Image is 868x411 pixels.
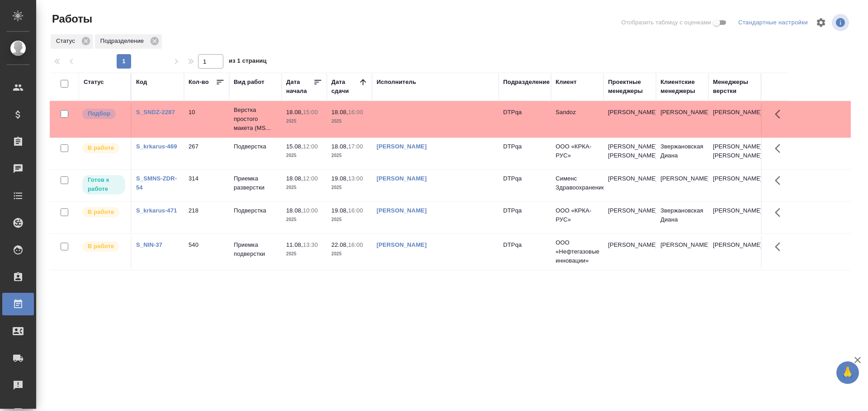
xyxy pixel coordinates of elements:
[608,78,651,96] div: Проектные менеджеры
[348,109,363,115] p: 16:00
[234,142,277,151] p: Подверстка
[81,142,126,154] div: Исполнитель выполняет работу
[499,103,551,135] td: DTPqa
[769,170,791,191] button: Здесь прячутся важные кнопки
[136,241,162,248] a: S_NIN-37
[331,183,368,192] p: 2025
[229,55,267,69] span: из 1 страниц
[604,103,656,135] td: [PERSON_NAME]
[656,202,708,233] td: Звержановская Диана
[286,143,303,150] p: 15.08,
[136,109,175,115] a: S_SNDZ-2287
[556,142,599,160] p: ООО «КРКА-РУС»
[286,109,303,115] p: 18.08,
[769,138,791,159] button: Здесь прячутся важные кнопки
[234,78,264,87] div: Вид работ
[136,78,147,87] div: Код
[499,236,551,268] td: DTPqa
[604,236,656,268] td: [PERSON_NAME]
[331,207,348,214] p: 19.08,
[286,215,322,224] p: 2025
[184,103,229,135] td: 10
[713,142,756,160] p: [PERSON_NAME], [PERSON_NAME]
[286,207,303,214] p: 18.08,
[331,175,348,182] p: 19.08,
[136,207,177,214] a: S_krkarus-471
[348,207,363,214] p: 16:00
[499,170,551,201] td: DTPqa
[331,143,348,150] p: 18.08,
[84,78,104,87] div: Статус
[713,78,756,96] div: Менеджеры верстки
[95,34,162,49] div: Подразделение
[50,12,92,26] span: Работы
[189,78,209,87] div: Кол-во
[331,241,348,248] p: 22.08,
[303,109,318,115] p: 15:00
[331,117,368,126] p: 2025
[656,138,708,169] td: Звержановская Диана
[286,183,322,192] p: 2025
[81,240,126,253] div: Исполнитель выполняет работу
[81,108,126,120] div: Можно подбирать исполнителей
[604,202,656,233] td: [PERSON_NAME]
[621,18,711,27] span: Отобразить таблицу с оценками
[377,241,427,248] a: [PERSON_NAME]
[88,143,114,152] p: В работе
[234,174,277,192] p: Приемка разверстки
[604,170,656,201] td: [PERSON_NAME]
[377,78,416,87] div: Исполнитель
[81,206,126,218] div: Исполнитель выполняет работу
[88,109,110,118] p: Подбор
[51,34,93,49] div: Статус
[331,151,368,160] p: 2025
[56,37,78,46] p: Статус
[836,361,859,384] button: 🙏
[660,78,704,96] div: Клиентские менеджеры
[769,202,791,223] button: Здесь прячутся важные кнопки
[303,207,318,214] p: 10:00
[656,103,708,135] td: [PERSON_NAME]
[184,138,229,169] td: 267
[348,175,363,182] p: 13:00
[840,363,855,382] span: 🙏
[234,106,277,133] p: Верстка простого макета (MS...
[769,103,791,125] button: Здесь прячутся важные кнопки
[136,175,177,191] a: S_SMNS-ZDR-54
[100,37,147,46] p: Подразделение
[377,175,427,182] a: [PERSON_NAME]
[832,14,851,31] span: Посмотреть информацию
[769,236,791,258] button: Здесь прячутся важные кнопки
[184,236,229,268] td: 540
[713,174,756,183] p: [PERSON_NAME]
[88,208,114,217] p: В работе
[656,236,708,268] td: [PERSON_NAME]
[234,240,277,259] p: Приемка подверстки
[303,143,318,150] p: 12:00
[234,206,277,215] p: Подверстка
[556,206,599,224] p: ООО «КРКА-РУС»
[608,142,651,160] p: [PERSON_NAME], [PERSON_NAME]
[286,241,303,248] p: 11.08,
[348,241,363,248] p: 16:00
[303,241,318,248] p: 13:30
[736,16,810,30] div: split button
[184,170,229,201] td: 314
[136,143,177,150] a: S_krkarus-469
[303,175,318,182] p: 12:00
[331,109,348,115] p: 18.08,
[331,215,368,224] p: 2025
[713,206,756,215] p: [PERSON_NAME]
[331,78,359,96] div: Дата сдачи
[88,242,114,251] p: В работе
[377,207,427,214] a: [PERSON_NAME]
[184,202,229,233] td: 218
[81,174,126,195] div: Исполнитель может приступить к работе
[556,108,599,117] p: Sandoz
[286,175,303,182] p: 18.08,
[286,151,322,160] p: 2025
[713,240,756,249] p: [PERSON_NAME]
[656,170,708,201] td: [PERSON_NAME]
[286,117,322,126] p: 2025
[556,78,576,87] div: Клиент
